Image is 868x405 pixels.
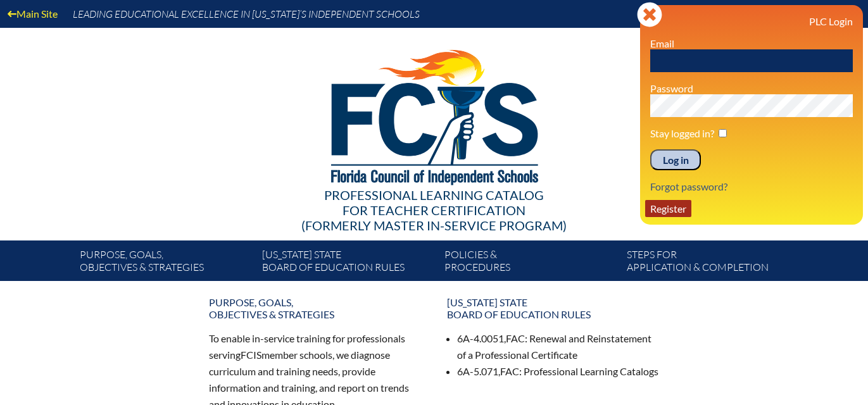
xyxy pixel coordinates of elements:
span: FAC [500,365,519,377]
a: Forgot password? [645,178,733,195]
span: FCIS [241,349,261,361]
a: Purpose, goals,objectives & strategies [201,291,429,325]
h3: PLC Login [650,15,853,27]
label: Password [650,82,693,94]
svg: Close [637,2,662,27]
a: Policies &Procedures [439,246,622,281]
li: 6A-4.0051, : Renewal and Reinstatement of a Professional Certificate [457,330,660,363]
a: Main Site [3,5,63,22]
div: Professional Learning Catalog (formerly Master In-service Program) [70,187,799,233]
label: Email [650,37,674,49]
label: Stay logged in? [650,127,714,139]
a: [US_STATE] StateBoard of Education rules [257,246,439,281]
span: for Teacher Certification [343,202,525,218]
a: Steps forapplication & completion [622,246,804,281]
input: Log in [650,149,701,171]
a: Register [645,200,691,217]
a: Purpose, goals,objectives & strategies [75,246,257,281]
a: [US_STATE] StateBoard of Education rules [439,291,667,325]
li: 6A-5.071, : Professional Learning Catalogs [457,363,660,380]
span: FAC [506,332,525,344]
img: FCISlogo221.eps [303,28,565,201]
